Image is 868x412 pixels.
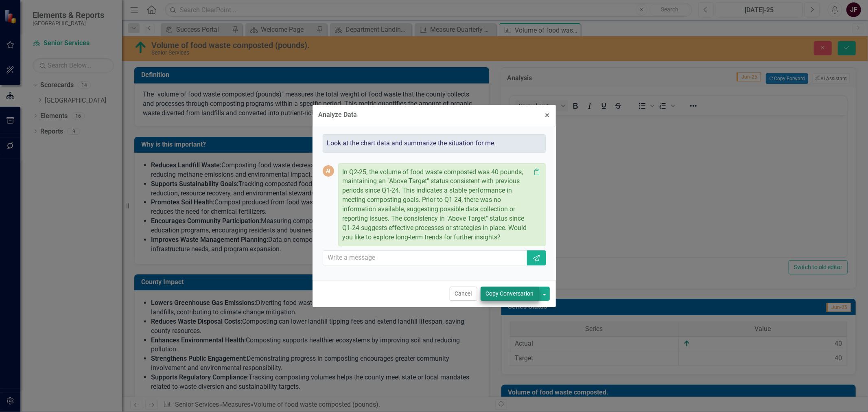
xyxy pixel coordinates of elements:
input: Write a message [323,250,528,265]
button: Copy Conversation [481,287,539,301]
p: In Q2-25, the volume of food waste composted was 40 pounds, maintaining an "Above Target" status ... [343,168,531,242]
div: Look at the chart data and summarize the situation for me. [323,134,546,153]
div: AI [323,165,334,177]
button: Cancel [450,287,477,301]
div: Analyze Data [319,111,357,118]
span: × [545,110,550,120]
